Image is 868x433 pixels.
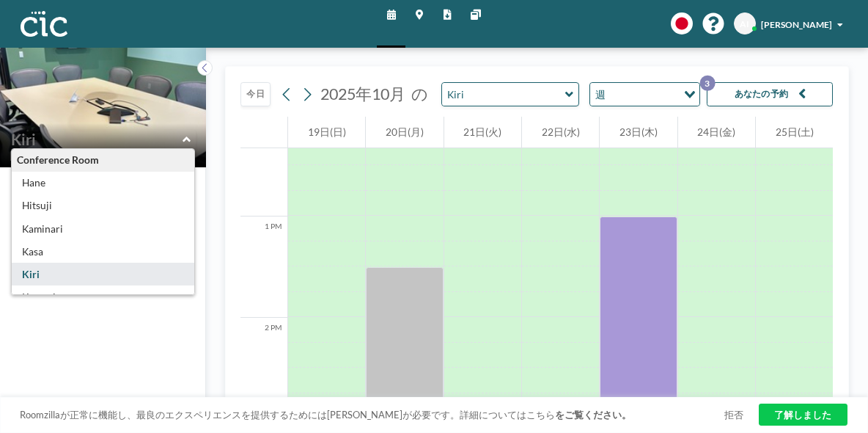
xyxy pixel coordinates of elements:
[12,172,194,194] div: Hane
[12,149,194,172] div: Conference Room
[593,86,608,103] span: 週
[288,117,365,148] div: 19日(日)
[320,84,405,103] span: 2025年10月
[555,409,631,421] a: をご覧ください。
[444,117,521,148] div: 21日(火)
[12,285,194,308] div: Kumori
[10,149,37,161] span: 階：7
[610,86,675,103] input: Search for option
[240,318,287,419] div: 2 PM
[11,131,183,148] input: Kiri
[411,84,428,104] span: の
[761,19,832,30] span: [PERSON_NAME]
[12,240,194,263] div: Kasa
[12,263,194,285] div: Kiri
[12,194,194,217] div: Hitsuji
[756,117,833,148] div: 25日(土)
[600,117,677,148] div: 23日(木)
[522,117,599,148] div: 22日(水)
[240,82,270,106] button: 今日
[240,115,287,216] div: 12 PM
[590,83,699,106] div: Search for option
[240,216,287,318] div: 1 PM
[12,217,194,240] div: Kaminari
[740,18,749,29] span: AI
[366,117,443,148] div: 20日(月)
[678,117,755,148] div: 24日(金)
[700,76,716,91] p: 3
[21,11,67,36] img: organization-logo
[724,409,743,421] a: 拒否
[442,83,565,106] input: Kiri
[707,82,833,106] button: あなたの予約3
[759,404,847,426] a: 了解しました
[20,409,724,421] span: Roomzillaが正常に機能し、最良のエクスペリエンスを提供するためには[PERSON_NAME]が必要です。詳細についてはこちら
